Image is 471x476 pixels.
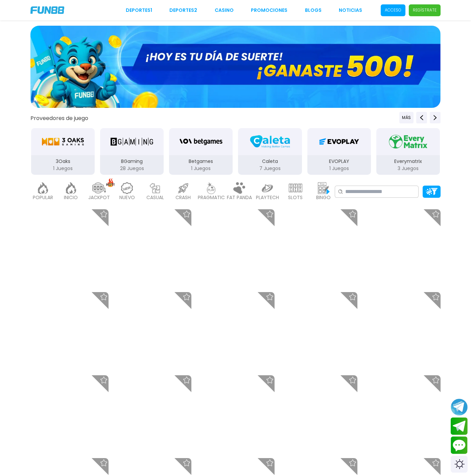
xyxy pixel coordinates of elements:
[100,158,164,165] p: BGaming
[399,112,414,123] button: Previous providers
[198,194,225,201] p: PRAGMATIC
[31,165,95,172] p: 1 Juegos
[238,158,302,165] p: Caleta
[451,436,468,454] button: Contact customer service
[430,112,441,123] button: Next providers
[374,127,443,175] button: Everymatrix
[305,127,374,175] button: EVOPLAY
[227,194,252,201] p: FAT PANDA
[100,165,164,172] p: 28 Juegos
[376,165,440,172] p: 3 Juegos
[180,132,222,151] img: Betgames
[426,188,438,195] img: Platform Filter
[166,127,235,175] button: Betgames
[305,7,322,14] a: BLOGS
[64,182,78,194] img: home_light.webp
[126,7,152,14] a: Deportes1
[451,418,468,435] button: Join telegram
[339,7,362,14] a: NOTICIAS
[317,182,330,194] img: bingo_light.webp
[451,398,468,416] button: Join telegram channel
[97,127,166,175] button: BGaming
[106,178,115,187] img: hot
[416,112,427,123] button: Previous providers
[120,182,134,194] img: new_light.webp
[36,182,50,194] img: popular_light.webp
[233,182,246,194] img: fat_panda_light.webp
[238,165,302,172] p: 7 Juegos
[251,7,287,14] a: Promociones
[148,182,162,194] img: casual_light.webp
[256,194,279,201] p: PLAYTECH
[235,127,304,175] button: Caleta
[316,194,331,201] p: BINGO
[64,194,78,201] p: INICIO
[30,6,64,14] img: Company Logo
[88,194,110,201] p: JACKPOT
[169,7,197,14] a: Deportes2
[33,194,53,201] p: POPULAR
[215,7,234,14] a: CASINO
[30,26,441,108] img: GANASTE 500
[111,132,153,151] img: BGaming
[376,158,440,165] p: Everymatrix
[451,456,468,473] div: Switch theme
[261,182,274,194] img: playtech_light.webp
[42,132,84,151] img: 3Oaks
[119,194,135,201] p: NUEVO
[31,158,95,165] p: 3Oaks
[146,194,164,201] p: CASUAL
[387,132,429,151] img: Everymatrix
[92,182,106,194] img: jackpot_light.webp
[169,165,233,172] p: 1 Juegos
[288,194,303,201] p: SLOTS
[413,7,437,13] p: Regístrate
[28,127,97,175] button: 3Oaks
[318,132,360,151] img: EVOPLAY
[176,182,190,194] img: crash_light.webp
[249,132,291,151] img: Caleta
[385,7,401,13] p: Acceso
[289,182,302,194] img: slots_light.webp
[205,182,218,194] img: pragmatic_light.webp
[307,165,371,172] p: 1 Juegos
[307,158,371,165] p: EVOPLAY
[30,115,88,122] button: Proveedores de juego
[169,158,233,165] p: Betgames
[175,194,191,201] p: CRASH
